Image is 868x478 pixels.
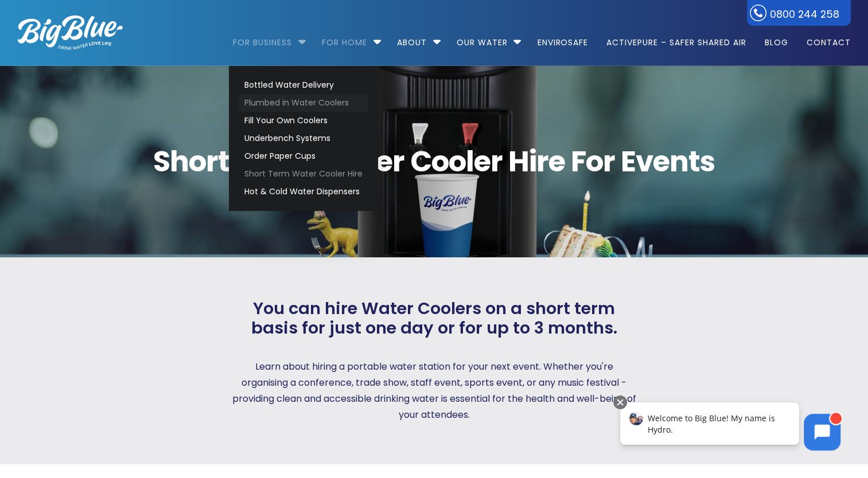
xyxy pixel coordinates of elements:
span: You can hire Water Coolers on a short term basis for just one day or for up to 3 months. [231,299,637,339]
a: Plumbed in Water Coolers [239,94,368,112]
a: Underbench Systems [239,130,368,147]
a: Hot & Cold Water Dispensers [239,183,368,201]
span: Short Term Water Cooler Hire For Events [18,147,851,176]
a: Order Paper Cups [239,147,368,165]
a: Fill Your Own Coolers [239,112,368,130]
img: logo [18,15,123,50]
a: Bottled Water Delivery [239,76,368,94]
iframe: Chatbot [608,393,852,462]
p: Learn about hiring a portable water station for your next event. Whether you're organising a conf... [231,359,637,423]
a: Short Term Water Cooler Hire [239,165,368,183]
